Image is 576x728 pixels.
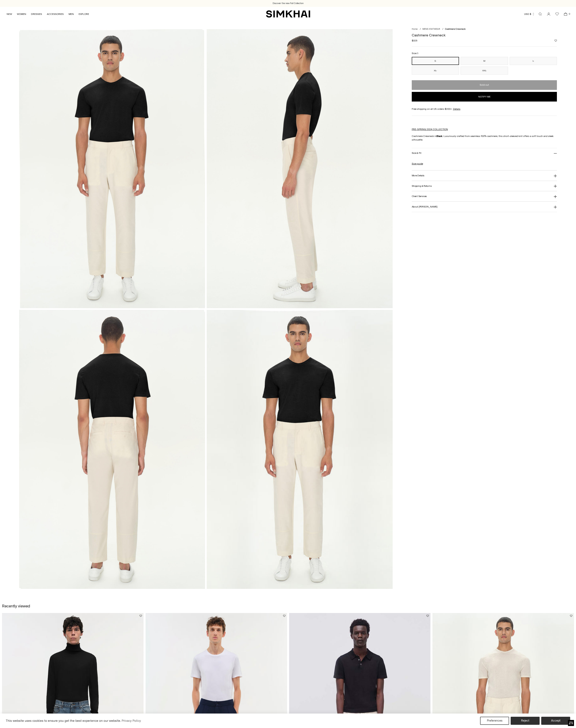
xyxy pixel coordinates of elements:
[412,67,459,75] button: XL
[79,10,89,18] a: EXPLORE
[412,57,459,65] button: S
[545,10,553,18] a: Go to the account page
[412,107,557,111] div: Free shipping on all US orders $200+
[2,604,30,608] h2: Recently viewed
[31,10,42,18] a: DRESSES
[121,718,142,724] a: Privacy Policy (opens in a new tab)
[412,191,557,201] button: Client Services
[422,28,440,30] a: MENS KNITWEAR
[6,719,121,723] span: This website uses cookies to ensure you get the best experience on our website.
[480,717,509,725] button: Preferences
[69,10,74,18] a: MEN
[420,28,421,31] div: /
[412,170,557,181] button: More Details
[417,52,418,55] span: S
[412,51,418,55] label: Size:
[436,135,442,138] strong: Black
[510,57,557,65] button: L
[412,92,557,102] button: Notify me
[412,128,448,131] a: PRE-SPRING 2024 COLLECTION
[453,107,460,111] a: Details
[140,615,142,617] button: Add to Wishlist
[266,10,310,18] a: SIMKHAI
[412,33,557,37] h1: Cashmere Crewneck
[570,615,572,617] button: Add to Wishlist
[553,10,561,18] a: Wishlist
[541,717,570,725] button: Accept
[207,29,393,308] img: Cashmere Crewneck - SIMKHAI
[554,39,557,42] button: Add to Wishlist
[17,10,26,18] a: WOMEN
[461,57,508,65] button: M
[412,205,437,208] h3: About [PERSON_NAME]
[412,195,427,198] h3: Client Services
[461,67,508,75] button: XXL
[445,28,466,30] span: Cashmere Crewneck
[19,29,205,308] img: Cashmere Crewneck - SIMKHAI
[412,28,418,30] a: Home
[562,10,570,18] a: Open cart modal
[524,10,535,18] button: USD $
[412,162,423,165] a: Size guide
[19,310,205,589] img: Cashmere Crewneck - SIMKHAI
[207,310,393,589] img: Cashmere Crewneck - SIMKHAI
[511,717,540,725] button: Reject
[412,134,557,142] p: Cashmere Crewneck in . Luxuriously crafted from seamless 100% cashmere, this short-sleeved knit o...
[273,2,304,5] a: Discover the new Fall Collection
[283,615,285,617] button: Add to Wishlist
[412,181,557,191] button: Shipping & Returns
[7,10,12,18] a: NEW
[412,174,424,177] h3: More Details
[412,39,417,42] span: $325
[426,615,429,617] button: Add to Wishlist
[568,12,571,16] span: 0
[412,148,557,158] button: Size & Fit
[412,28,557,31] nav: breadcrumbs
[412,152,421,154] h3: Size & Fit
[412,202,557,212] button: About [PERSON_NAME]
[47,10,64,18] a: ACCESSORIES
[412,185,432,187] h3: Shipping & Returns
[536,10,544,18] a: Open search modal
[442,28,443,31] div: /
